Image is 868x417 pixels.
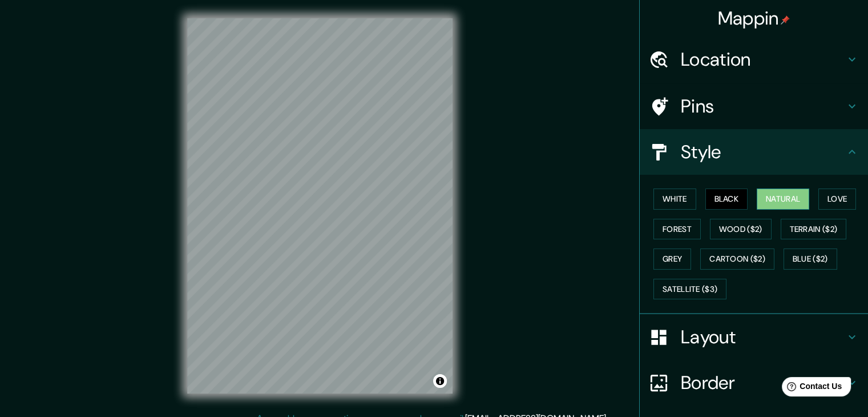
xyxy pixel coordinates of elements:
div: Layout [640,314,868,360]
button: Grey [653,248,691,270]
h4: Border [681,371,845,394]
button: Love [818,189,856,210]
button: Toggle attribution [433,374,447,388]
iframe: Help widget launcher [766,372,855,404]
button: Natural [757,189,809,210]
button: White [653,189,696,210]
div: Pins [640,83,868,129]
h4: Layout [681,326,845,348]
div: Border [640,360,868,406]
button: Blue ($2) [784,248,837,270]
h4: Location [681,48,845,71]
h4: Style [681,141,845,163]
button: Cartoon ($2) [700,248,774,270]
button: Satellite ($3) [653,279,726,300]
img: pin-icon.png [781,15,790,25]
button: Wood ($2) [710,219,772,240]
h4: Mappin [718,7,790,30]
div: Style [640,129,868,175]
button: Forest [653,219,701,240]
canvas: Map [187,18,453,394]
h4: Pins [681,95,845,118]
button: Terrain ($2) [781,219,847,240]
div: Location [640,37,868,82]
button: Black [705,189,748,210]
